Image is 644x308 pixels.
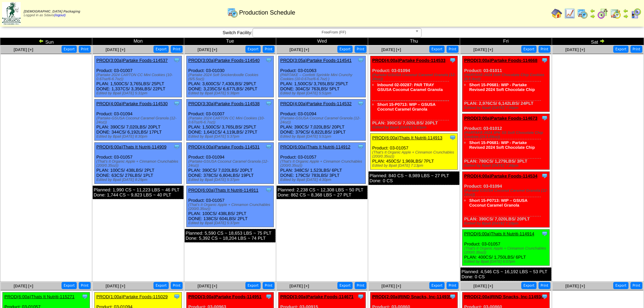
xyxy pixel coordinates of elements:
img: Tooltip [265,57,272,64]
img: Tooltip [541,57,548,64]
div: Edited by Bpali [DATE] 6:07pm [464,260,549,264]
a: PROD(3:05a)Partake Foods-114541 [280,58,352,63]
img: Tooltip [81,293,88,300]
a: [DATE] [+] [565,47,585,52]
img: arrowleft.gif [623,8,628,14]
img: Tooltip [541,172,548,179]
td: Tue [184,38,276,45]
img: calendarcustomer.gif [630,8,641,19]
button: Print [171,46,183,53]
a: [DATE] [+] [381,284,401,288]
button: Print [447,46,458,53]
button: Print [263,282,275,289]
a: PROD(3:30a)Partake Foods-114538 [188,101,260,106]
div: Product: 03-01057 PLAN: 450CS / 1,969LBS / 7PLT [371,134,458,170]
a: [DATE] [+] [14,284,33,288]
span: FreeFrom (FF) [256,28,412,37]
a: [DATE] [+] [105,284,125,288]
button: Print [539,46,550,53]
a: PROD(6:00a)Thats It Nutriti-114911 [188,188,258,193]
button: Export [429,46,445,53]
a: PROD(4:00a)Partake Foods-114532 [280,101,352,106]
a: Short 15-P0713: WIP – GSUSA Coconut Caramel Granola [469,198,527,208]
a: [DATE] [+] [289,284,309,288]
img: Tooltip [173,143,180,150]
td: Thu [368,38,460,45]
img: arrowleft.gif [590,8,595,14]
div: Product: 03-01012 PLAN: 780CS / 1,279LBS / 3PLT [462,114,550,170]
a: [DATE] [+] [105,47,125,52]
div: Edited by Bpali [DATE] 5:38pm [188,91,273,95]
a: [DATE] [+] [197,47,217,52]
div: Planned: 840 CS ~ 8,989 LBS ~ 27 PLT Done: 0 CS [368,171,459,185]
a: PROD(6:00a)Thats It Nutriti-114909 [96,144,166,149]
a: [DATE] [+] [381,47,401,52]
div: Product: 03-01057 PLAN: 348CS / 1,523LBS / 6PLT DONE: 179CS / 783LBS / 3PLT [279,143,366,184]
a: [DATE] [+] [473,47,493,52]
div: Product: 03-01094 PLAN: 390CS / 7,020LBS / 20PLT DONE: 379CS / 6,822LBS / 19PLT [279,99,366,141]
img: line_graph.gif [564,8,575,19]
div: Product: 03-01094 PLAN: 390CS / 7,020LBS / 20PLT [371,56,458,132]
button: Print [79,46,91,53]
a: Short 15-P0681: WIP - Partake Revised 2024 Soft Chocolate Chip [469,140,535,150]
img: Tooltip [541,293,548,300]
button: Export [62,282,77,289]
div: (Partake 2024 CARTON CC Mini Cookies (10-0.67oz/6-6.7oz)) [96,73,182,81]
button: Print [355,46,366,53]
div: Product: 03-01011 PLAN: 2,976CS / 6,142LBS / 24PLT [462,56,550,112]
div: (That's It Organic Apple + Cinnamon Crunchables (200/0.35oz)) [280,160,365,168]
button: Print [263,46,275,53]
td: Wed [276,38,368,45]
div: Planned: 5,590 CS ~ 18,653 LBS ~ 75 PLT Done: 5,392 CS ~ 18,204 LBS ~ 74 PLT [185,229,276,242]
button: Print [447,282,458,289]
div: Edited by Bpali [DATE] 7:13pm [372,125,457,129]
div: Edited by Bpali [DATE] 7:34pm [464,164,549,168]
a: PROD(3:00a)Partake Foods-114951 [188,294,262,299]
img: Tooltip [265,187,272,193]
a: PROD(6:00a)Thats It Nutriti-115271 [4,294,74,299]
img: zoroco-logo-small.webp [2,2,21,25]
td: Mon [92,38,184,45]
img: Tooltip [541,115,548,121]
button: Export [521,46,536,53]
a: PROD(6:00a)Thats It Nutriti-114912 [280,144,350,149]
button: Export [613,46,628,53]
div: Edited by Bpali [DATE] 5:51pm [280,91,365,95]
div: Edited by Bpali [DATE] 7:34pm [464,106,549,110]
img: Tooltip [265,143,272,150]
img: calendarprod.gif [577,8,588,19]
img: Tooltip [173,293,180,300]
div: Product: 03-01030 PLAN: 3,600CS / 7,430LBS / 29PLT DONE: 3,235CS / 6,677LBS / 26PLT [187,56,274,97]
img: arrowright.gif [623,14,628,19]
a: Short 15-P0713: WIP – GSUSA Coconut Caramel Granola [377,102,435,112]
span: [DEMOGRAPHIC_DATA] Packaging [24,10,80,14]
div: Product: 03-01057 PLAN: 400CS / 1,750LBS / 6PLT [462,230,550,266]
a: PROD(6:00a)Thats It Nutriti-114914 [464,231,534,236]
button: Print [79,282,91,289]
div: Edited by Bpali [DATE] 5:31pm [96,91,182,95]
div: Edited by Bpali [DATE] 5:37pm [188,135,273,139]
a: PROD(2:00a)RIND Snacks, Inc-114935 [372,294,451,299]
a: PROD(3:00a)Partake Foods-114540 [188,58,260,63]
div: Product: 03-01057 PLAN: 100CS / 438LBS / 2PLT DONE: 138CS / 604LBS / 2PLT [187,186,274,227]
a: (logout) [54,14,66,17]
div: Edited by Bpali [DATE] 7:10pm [464,221,549,226]
button: Export [337,46,353,53]
span: Production Schedule [239,9,295,16]
div: Product: 03-01007 PLAN: 1,500CS / 3,765LBS / 25PLT DONE: 1,641CS / 4,119LBS / 27PLT [187,99,274,141]
button: Print [355,282,366,289]
img: arrowright.gif [590,14,595,19]
td: Sat [552,38,644,45]
div: Product: 03-01094 PLAN: 390CS / 7,020LBS / 20PLT [462,172,550,228]
span: [DATE] [+] [14,47,33,52]
a: [DATE] [+] [473,284,493,288]
div: Product: 03-01094 PLAN: 390CS / 7,020LBS / 20PLT DONE: 378CS / 6,804LBS / 19PLT [187,143,274,184]
button: Export [521,282,536,289]
a: PROD(4:00a)Partake Foods-114533 [372,58,446,63]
